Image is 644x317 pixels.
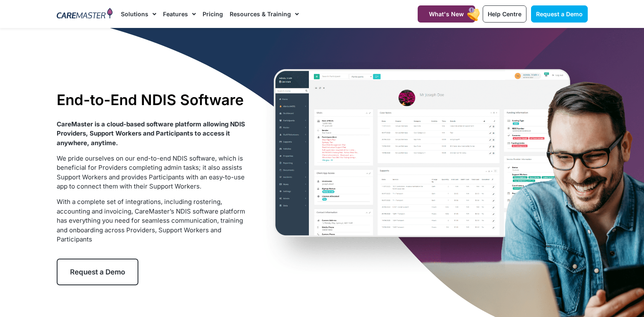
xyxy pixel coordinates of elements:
[57,8,113,20] img: CareMaster Logo
[483,5,526,23] a: Help Centre
[57,91,248,108] h1: End-to-End NDIS Software
[488,10,521,18] span: Help Centre
[418,5,475,23] a: What's New
[57,154,245,191] span: We pride ourselves on our end-to-end NDIS software, which is beneficial for Providers completing ...
[57,197,248,244] p: With a complete set of integrations, including rostering, accounting and invoicing, CareMaster’s ...
[429,10,464,18] span: What's New
[531,5,588,23] a: Request a Demo
[536,10,583,18] span: Request a Demo
[57,259,138,285] a: Request a Demo
[70,268,125,276] span: Request a Demo
[57,120,245,147] strong: CareMaster is a cloud-based software platform allowing NDIS Providers, Support Workers and Partic...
